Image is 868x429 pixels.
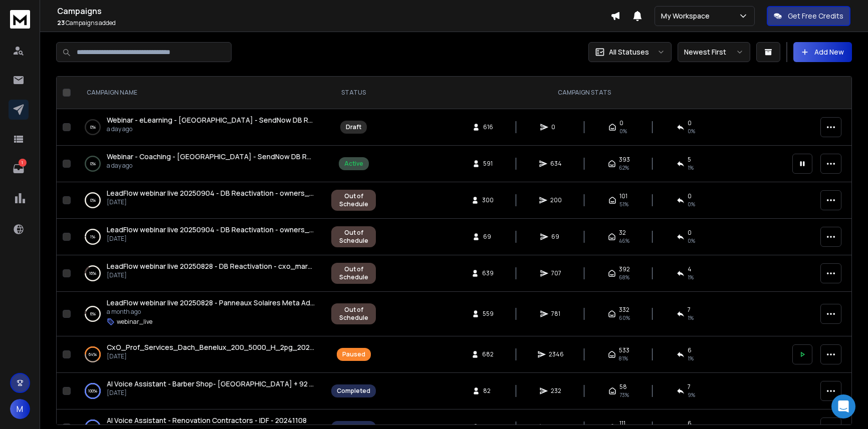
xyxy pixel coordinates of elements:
[619,192,627,200] span: 101
[75,255,325,292] td: 16%LeadFlow webinar live 20250828 - DB Reactivation - cxo_marketing_ads_france_11_50_1pg_5_10m_20...
[551,387,561,395] span: 232
[337,265,370,281] div: Out of Schedule
[688,237,695,245] span: 0 %
[549,350,564,358] span: 2346
[767,6,850,26] button: Get Free Credits
[107,125,315,133] p: a day ago
[107,415,307,425] span: AI Voice Assistant - Renovation Contractors - IDF - 20241108
[619,156,630,164] span: 393
[482,269,494,277] span: 639
[483,233,493,241] span: 69
[619,391,629,399] span: 73 %
[619,229,626,237] span: 32
[107,152,385,161] span: Webinar - Coaching - [GEOGRAPHIC_DATA] - SendNow DB Reactivation - 20250909
[107,298,325,307] span: LeadFlow webinar live 20250828 - Panneaux Solaires Meta Ads Lib
[483,310,494,318] span: 559
[75,336,325,373] td: 64%CxO_Prof_Services_Dach_Benelux_200_5000_H_2pg_20241205[DATE]
[688,192,692,200] span: 0
[89,268,96,278] p: 16 %
[337,192,370,208] div: Out of Schedule
[688,229,692,237] span: 0
[619,273,629,281] span: 68 %
[107,379,356,388] span: AI Voice Assistant - Barber Shop- [GEOGRAPHIC_DATA] + 92 - 202411 12-25
[688,164,694,172] span: 1 %
[688,306,691,314] span: 7
[107,261,315,271] a: LeadFlow webinar live 20250828 - DB Reactivation - cxo_marketing_ads_france_11_50_1pg_5_10m_20240106
[75,292,325,336] td: 6%LeadFlow webinar live 20250828 - Panneaux Solaires Meta Ads Liba month agowebinar_live
[19,159,27,167] p: 1
[619,265,630,273] span: 392
[793,42,852,62] button: Add New
[619,314,630,322] span: 60 %
[688,200,695,208] span: 0 %
[551,233,561,241] span: 69
[90,232,95,242] p: 1 %
[107,115,386,125] span: Webinar - eLearning - [GEOGRAPHIC_DATA] - SendNow DB Reactivation - 20250909
[483,387,493,395] span: 82
[57,5,610,17] h1: Campaigns
[688,391,695,399] span: 9 %
[482,196,494,204] span: 300
[117,318,152,326] p: webinar_live
[483,160,493,168] span: 591
[788,11,843,21] p: Get Free Credits
[107,225,508,234] span: LeadFlow webinar live 20250904 - DB Reactivation - owners_bool_4_prof_training_coaching_1_10_new_...
[75,109,325,146] td: 0%Webinar - eLearning - [GEOGRAPHIC_DATA] - SendNow DB Reactivation - 20250909a day ago
[609,47,649,57] p: All Statuses
[10,399,30,419] button: M
[107,389,315,397] p: [DATE]
[75,77,325,109] th: CAMPAIGN NAME
[688,354,694,362] span: 1 %
[325,77,382,109] th: STATUS
[90,195,96,205] p: 0 %
[107,152,315,162] a: Webinar - Coaching - [GEOGRAPHIC_DATA] - SendNow DB Reactivation - 20250909
[678,42,750,62] button: Newest First
[90,309,96,319] p: 6 %
[688,156,691,164] span: 5
[551,123,561,131] span: 0
[619,306,629,314] span: 332
[57,19,610,27] p: Campaigns added
[619,164,629,172] span: 62 %
[619,383,627,391] span: 58
[107,298,315,308] a: LeadFlow webinar live 20250828 - Panneaux Solaires Meta Ads Lib
[107,308,315,316] p: a month ago
[107,342,315,352] a: CxO_Prof_Services_Dach_Benelux_200_5000_H_2pg_20241205
[10,10,30,29] img: logo
[619,354,628,362] span: 81 %
[688,265,692,273] span: 4
[337,387,370,395] div: Completed
[107,162,315,170] p: a day ago
[661,11,714,21] p: My Workspace
[107,271,315,279] p: [DATE]
[75,182,325,219] td: 0%LeadFlow webinar live 20250904 - DB Reactivation - owners_bool_it_serv_consult_fr_11_50_202433[...
[619,119,623,127] span: 0
[90,122,96,132] p: 0 %
[619,419,625,427] span: 111
[831,394,855,418] div: Open Intercom Messenger
[382,77,786,109] th: CAMPAIGN STATS
[346,123,361,131] div: Draft
[619,237,629,245] span: 46 %
[344,160,363,168] div: Active
[57,19,65,27] span: 23
[688,119,692,127] span: 0
[688,273,694,281] span: 1 %
[107,261,476,271] span: LeadFlow webinar live 20250828 - DB Reactivation - cxo_marketing_ads_france_11_50_1pg_5_10m_20240106
[107,225,315,235] a: LeadFlow webinar live 20250904 - DB Reactivation - owners_bool_4_prof_training_coaching_1_10_new_...
[688,383,691,391] span: 7
[619,200,628,208] span: 51 %
[75,373,325,409] td: 100%AI Voice Assistant - Barber Shop- [GEOGRAPHIC_DATA] + 92 - 202411 12-25[DATE]
[107,115,315,125] a: Webinar - eLearning - [GEOGRAPHIC_DATA] - SendNow DB Reactivation - 20250909
[107,188,315,198] a: LeadFlow webinar live 20250904 - DB Reactivation - owners_bool_it_serv_consult_fr_11_50_202433
[107,379,315,389] a: AI Voice Assistant - Barber Shop- [GEOGRAPHIC_DATA] + 92 - 202411 12-25
[9,159,29,179] a: 1
[88,386,97,396] p: 100 %
[619,346,629,354] span: 533
[550,160,562,168] span: 634
[688,314,694,322] span: 1 %
[482,350,494,358] span: 682
[688,419,692,427] span: 6
[75,146,325,182] td: 0%Webinar - Coaching - [GEOGRAPHIC_DATA] - SendNow DB Reactivation - 20250909a day ago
